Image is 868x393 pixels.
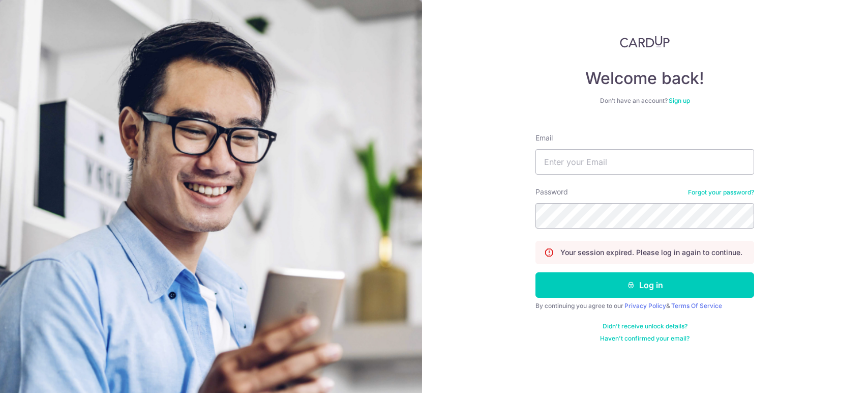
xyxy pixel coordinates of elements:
[603,322,687,330] a: Didn't receive unlock details?
[560,247,742,258] p: Your session expired. Please log in again to continue.
[535,97,754,105] div: Don’t have an account?
[535,272,754,298] button: Log in
[535,68,754,89] h4: Welcome back!
[669,97,690,104] a: Sign up
[535,302,754,310] div: By continuing you agree to our &
[600,334,690,343] a: Haven't confirmed your email?
[688,188,754,196] a: Forgot your password?
[535,133,553,143] label: Email
[535,187,568,197] label: Password
[671,302,722,310] a: Terms Of Service
[620,36,670,48] img: CardUp Logo
[624,302,666,310] a: Privacy Policy
[535,149,754,175] input: Enter your Email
